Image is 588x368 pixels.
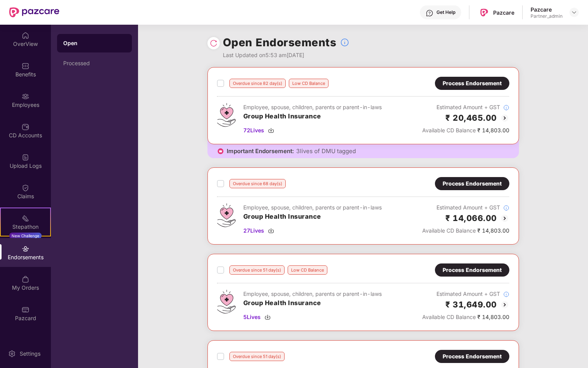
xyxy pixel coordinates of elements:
div: Estimated Amount + GST [422,103,509,111]
h3: Group Health Insurance [243,298,382,308]
img: svg+xml;base64,PHN2ZyBpZD0iSW5mb18tXzMyeDMyIiBkYXRhLW5hbWU9IkluZm8gLSAzMngzMiIgeG1sbnM9Imh0dHA6Ly... [503,105,509,111]
img: svg+xml;base64,PHN2ZyBpZD0iVXBsb2FkX0xvZ3MiIGRhdGEtbmFtZT0iVXBsb2FkIExvZ3MiIHhtbG5zPSJodHRwOi8vd3... [22,154,29,161]
div: New Challenge [9,233,42,239]
img: svg+xml;base64,PHN2ZyBpZD0iQmFjay0yMHgyMCIgeG1sbnM9Imh0dHA6Ly93d3cudzMub3JnLzIwMDAvc3ZnIiB3aWR0aD... [500,300,509,309]
span: Important Endorsement: [227,147,294,155]
div: Get Help [436,9,455,15]
div: Process Endorsement [443,266,502,274]
h2: ₹ 14,066.00 [445,212,497,225]
span: 5 Lives [243,313,261,321]
span: 27 Lives [243,226,264,235]
img: New Pazcare Logo [9,7,59,17]
img: svg+xml;base64,PHN2ZyBpZD0iQ2xhaW0iIHhtbG5zPSJodHRwOi8vd3d3LnczLm9yZy8yMDAwL3N2ZyIgd2lkdGg9IjIwIi... [22,184,29,192]
h2: ₹ 20,465.00 [445,111,497,124]
span: 72 Lives [243,126,264,135]
img: svg+xml;base64,PHN2ZyBpZD0iUmVsb2FkLTMyeDMyIiB4bWxucz0iaHR0cDovL3d3dy53My5vcmcvMjAwMC9zdmciIHdpZH... [210,39,217,47]
img: svg+xml;base64,PHN2ZyB4bWxucz0iaHR0cDovL3d3dy53My5vcmcvMjAwMC9zdmciIHdpZHRoPSIyMSIgaGVpZ2h0PSIyMC... [22,214,29,222]
span: 3 lives of DMU tagged [296,147,356,155]
div: Overdue since 51 day(s) [229,352,285,361]
div: Employee, spouse, children, parents or parent-in-laws [243,290,382,298]
span: Available CD Balance [422,227,476,234]
img: svg+xml;base64,PHN2ZyBpZD0iQmFjay0yMHgyMCIgeG1sbnM9Imh0dHA6Ly93d3cudzMub3JnLzIwMDAvc3ZnIiB3aWR0aD... [500,113,509,123]
h1: Open Endorsements [223,34,337,51]
img: Pazcare_Logo.png [478,7,490,18]
h2: ₹ 31,649.00 [445,298,497,311]
img: svg+xml;base64,PHN2ZyB4bWxucz0iaHR0cDovL3d3dy53My5vcmcvMjAwMC9zdmciIHdpZHRoPSI0Ny43MTQiIGhlaWdodD... [217,103,236,127]
img: svg+xml;base64,PHN2ZyBpZD0iU2V0dGluZy0yMHgyMCIgeG1sbnM9Imh0dHA6Ly93d3cudzMub3JnLzIwMDAvc3ZnIiB3aW... [8,350,16,358]
div: ₹ 14,803.00 [422,313,509,321]
span: Available CD Balance [422,314,476,320]
div: Low CD Balance [289,79,329,88]
img: svg+xml;base64,PHN2ZyBpZD0iUGF6Y2FyZCIgeG1sbnM9Imh0dHA6Ly93d3cudzMub3JnLzIwMDAvc3ZnIiB3aWR0aD0iMj... [22,306,29,314]
img: svg+xml;base64,PHN2ZyBpZD0iSW5mb18tXzMyeDMyIiBkYXRhLW5hbWU9IkluZm8gLSAzMngzMiIgeG1sbnM9Imh0dHA6Ly... [503,205,509,211]
div: Settings [17,350,43,358]
div: Pazcare [493,9,514,16]
img: svg+xml;base64,PHN2ZyBpZD0iSGVscC0zMngzMiIgeG1sbnM9Imh0dHA6Ly93d3cudzMub3JnLzIwMDAvc3ZnIiB3aWR0aD... [426,9,433,17]
div: ₹ 14,803.00 [422,226,509,235]
div: Process Endorsement [443,179,502,188]
div: Overdue since 51 day(s) [229,265,285,275]
div: Stepathon [1,223,50,231]
div: Process Endorsement [443,352,502,361]
img: svg+xml;base64,PHN2ZyBpZD0iRG93bmxvYWQtMzJ4MzIiIHhtbG5zPSJodHRwOi8vd3d3LnczLm9yZy8yMDAwL3N2ZyIgd2... [268,228,274,234]
img: svg+xml;base64,PHN2ZyBpZD0iQmFjay0yMHgyMCIgeG1sbnM9Imh0dHA6Ly93d3cudzMub3JnLzIwMDAvc3ZnIiB3aWR0aD... [500,214,509,223]
div: ₹ 14,803.00 [422,126,509,135]
img: svg+xml;base64,PHN2ZyBpZD0iTXlfT3JkZXJzIiBkYXRhLW5hbWU9Ik15IE9yZGVycyIgeG1sbnM9Imh0dHA6Ly93d3cudz... [22,275,29,283]
div: Partner_admin [531,13,563,19]
img: svg+xml;base64,PHN2ZyBpZD0iSG9tZSIgeG1sbnM9Imh0dHA6Ly93d3cudzMub3JnLzIwMDAvc3ZnIiB3aWR0aD0iMjAiIG... [22,32,29,39]
img: svg+xml;base64,PHN2ZyBpZD0iQmVuZWZpdHMiIHhtbG5zPSJodHRwOi8vd3d3LnczLm9yZy8yMDAwL3N2ZyIgd2lkdGg9Ij... [22,62,29,70]
span: Available CD Balance [422,127,476,133]
img: svg+xml;base64,PHN2ZyBpZD0iRG93bmxvYWQtMzJ4MzIiIHhtbG5zPSJodHRwOi8vd3d3LnczLm9yZy8yMDAwL3N2ZyIgd2... [265,314,271,320]
h3: Group Health Insurance [243,212,382,222]
img: svg+xml;base64,PHN2ZyBpZD0iSW5mb18tXzMyeDMyIiBkYXRhLW5hbWU9IkluZm8gLSAzMngzMiIgeG1sbnM9Imh0dHA6Ly... [340,38,349,47]
div: Estimated Amount + GST [422,290,509,298]
div: Estimated Amount + GST [422,203,509,212]
div: Process Endorsement [443,79,502,88]
div: Last Updated on 5:53 am[DATE] [223,51,350,59]
div: Employee, spouse, children, parents or parent-in-laws [243,203,382,212]
div: Pazcare [531,6,563,13]
img: icon [217,147,224,155]
img: svg+xml;base64,PHN2ZyBpZD0iRG93bmxvYWQtMzJ4MzIiIHhtbG5zPSJodHRwOi8vd3d3LnczLm9yZy8yMDAwL3N2ZyIgd2... [268,127,274,133]
img: svg+xml;base64,PHN2ZyBpZD0iRW1wbG95ZWVzIiB4bWxucz0iaHR0cDovL3d3dy53My5vcmcvMjAwMC9zdmciIHdpZHRoPS... [22,93,29,100]
div: Processed [63,60,126,66]
img: svg+xml;base64,PHN2ZyBpZD0iRHJvcGRvd24tMzJ4MzIiIHhtbG5zPSJodHRwOi8vd3d3LnczLm9yZy8yMDAwL3N2ZyIgd2... [571,9,577,15]
div: Low CD Balance [288,265,327,275]
img: svg+xml;base64,PHN2ZyBpZD0iRW5kb3JzZW1lbnRzIiB4bWxucz0iaHR0cDovL3d3dy53My5vcmcvMjAwMC9zdmciIHdpZH... [22,245,29,253]
div: Employee, spouse, children, parents or parent-in-laws [243,103,382,111]
div: Overdue since 82 day(s) [229,79,286,88]
img: svg+xml;base64,PHN2ZyBpZD0iQ0RfQWNjb3VudHMiIGRhdGEtbmFtZT0iQ0QgQWNjb3VudHMiIHhtbG5zPSJodHRwOi8vd3... [22,123,29,131]
h3: Group Health Insurance [243,111,382,122]
div: Open [63,39,126,47]
img: svg+xml;base64,PHN2ZyBpZD0iSW5mb18tXzMyeDMyIiBkYXRhLW5hbWU9IkluZm8gLSAzMngzMiIgeG1sbnM9Imh0dHA6Ly... [503,291,509,297]
img: svg+xml;base64,PHN2ZyB4bWxucz0iaHR0cDovL3d3dy53My5vcmcvMjAwMC9zdmciIHdpZHRoPSI0Ny43MTQiIGhlaWdodD... [217,203,236,227]
div: Overdue since 68 day(s) [229,179,286,188]
img: svg+xml;base64,PHN2ZyB4bWxucz0iaHR0cDovL3d3dy53My5vcmcvMjAwMC9zdmciIHdpZHRoPSI0Ny43MTQiIGhlaWdodD... [217,290,236,314]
